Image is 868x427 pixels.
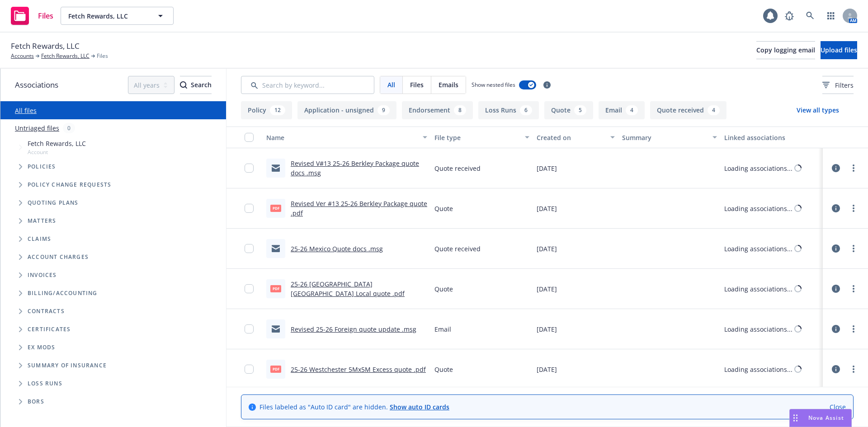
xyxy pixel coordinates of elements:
span: Files [410,80,424,89]
button: Filters [822,76,854,94]
button: SearchSearch [180,76,212,94]
span: Quote [434,204,453,213]
span: Contracts [28,309,65,314]
div: Loading associations... [724,284,793,294]
span: Copy logging email [756,46,815,54]
button: View all types [782,101,854,119]
a: 25-26 [GEOGRAPHIC_DATA] [GEOGRAPHIC_DATA] Local quote .pdf [291,280,405,298]
button: Quote received [650,101,726,119]
span: Emails [439,80,458,89]
button: Endorsement [402,101,473,119]
span: Policies [28,164,56,169]
div: 12 [270,105,285,115]
input: Toggle Row Selected [245,164,254,173]
div: Loading associations... [724,365,793,374]
span: Loss Runs [28,381,62,386]
input: Toggle Row Selected [245,324,254,333]
button: Loss Runs [478,101,539,119]
div: Folder Tree Example [0,284,226,411]
input: Toggle Row Selected [245,204,254,213]
a: Accounts [11,52,34,60]
span: [DATE] [537,244,557,253]
a: Revised Ver #13 25-26 Berkley Package quote .pdf [291,199,427,217]
span: [DATE] [537,284,557,294]
span: pdf [270,285,281,292]
input: Select all [245,133,254,142]
span: All [387,80,395,89]
button: Summary [618,127,721,148]
span: Quote [434,365,453,374]
button: Policy [241,101,292,119]
span: Quote received [434,244,481,253]
a: Search [801,7,819,25]
span: Files [97,52,108,60]
button: Upload files [821,41,857,59]
span: [DATE] [537,204,557,213]
a: Close [830,402,846,412]
svg: Search [180,81,187,89]
span: Matters [28,218,56,224]
button: Nova Assist [789,409,852,427]
a: Show auto ID cards [390,403,449,411]
span: Filters [822,80,854,90]
span: Filters [835,80,854,90]
a: 25-26 Mexico Quote docs .msg [291,244,383,253]
a: more [848,243,859,254]
div: File type [434,133,519,142]
input: Toggle Row Selected [245,365,254,374]
span: Quote [434,284,453,294]
span: Email [434,324,451,334]
span: Summary of insurance [28,363,107,368]
span: Nova Assist [808,414,844,422]
div: Drag to move [790,409,801,427]
span: Upload files [821,46,857,54]
a: All files [15,106,37,115]
span: Fetch Rewards, LLC [68,11,146,21]
button: Linked associations [721,127,823,148]
span: Claims [28,236,51,242]
span: Invoices [28,272,57,278]
button: Copy logging email [756,41,815,59]
span: [DATE] [537,365,557,374]
span: BORs [28,399,44,404]
span: Billing/Accounting [28,291,98,296]
a: 25-26 Westchester 5Mx5M Excess quote .pdf [291,365,426,374]
div: Loading associations... [724,204,793,213]
a: more [848,163,859,174]
span: Files [38,12,53,19]
span: [DATE] [537,164,557,173]
div: 4 [708,105,720,115]
a: Files [7,3,57,28]
span: Quote received [434,164,481,173]
span: pdf [270,366,281,372]
span: Certificates [28,327,71,332]
div: 5 [574,105,586,115]
div: 6 [520,105,532,115]
div: 0 [63,123,75,133]
a: Fetch Rewards, LLC [41,52,90,60]
a: Switch app [822,7,840,25]
span: Ex Mods [28,345,55,350]
span: Fetch Rewards, LLC [28,139,86,148]
div: 8 [454,105,466,115]
button: Email [599,101,645,119]
span: [DATE] [537,324,557,334]
span: Show nested files [472,81,515,89]
a: more [848,364,859,375]
input: Toggle Row Selected [245,244,254,253]
button: File type [431,127,533,148]
span: Policy change requests [28,182,111,188]
button: Name [263,127,431,148]
input: Search by keyword... [241,76,374,94]
div: Linked associations [724,133,819,142]
span: pdf [270,205,281,211]
div: 9 [377,105,390,115]
div: Tree Example [0,137,226,284]
a: more [848,283,859,294]
div: Created on [537,133,604,142]
span: Quoting plans [28,200,79,206]
a: Untriaged files [15,123,59,133]
a: more [848,324,859,334]
span: Files labeled as "Auto ID card" are hidden. [259,402,449,412]
span: Associations [15,79,58,91]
